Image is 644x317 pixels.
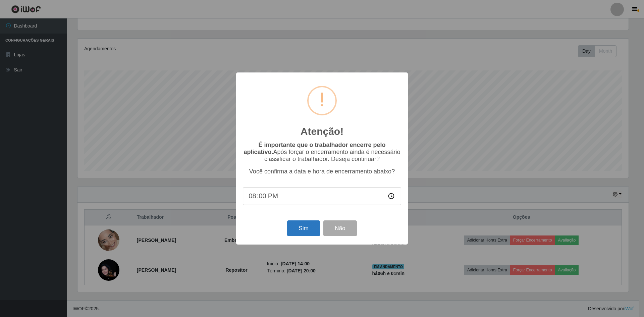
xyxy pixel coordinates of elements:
[301,125,343,138] h2: Atenção!
[287,220,320,236] button: Sim
[323,220,357,236] button: Não
[244,142,385,155] b: É importante que o trabalhador encerre pelo aplicativo.
[243,168,401,175] p: Você confirma a data e hora de encerramento abaixo?
[243,142,401,163] p: Após forçar o encerramento ainda é necessário classificar o trabalhador. Deseja continuar?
